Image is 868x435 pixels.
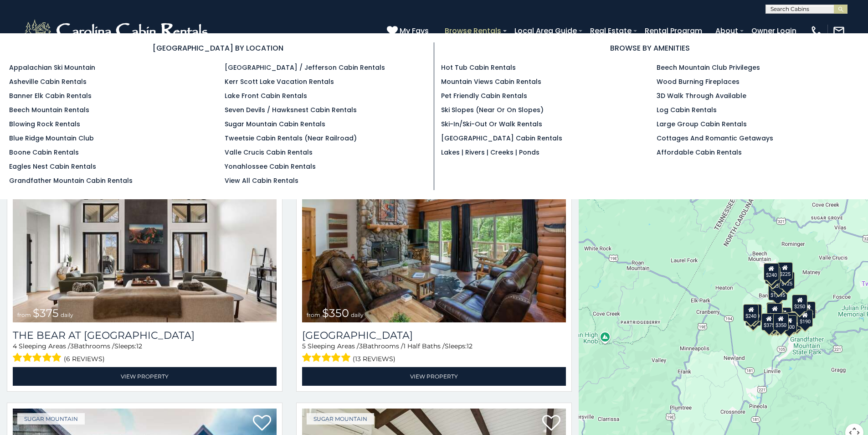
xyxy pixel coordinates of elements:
a: Valle Crucis Cabin Rentals [225,148,313,157]
a: Large Group Cabin Rentals [657,119,747,129]
div: $500 [782,315,797,332]
img: phone-regular-white.png [810,25,823,37]
a: Beech Mountain Club Privileges [657,63,760,72]
div: $350 [773,313,789,331]
span: (6 reviews) [64,353,105,365]
a: About [711,23,743,39]
div: $190 [797,310,813,327]
a: Mountain Views Cabin Rentals [441,77,541,86]
a: Local Area Guide [510,23,581,39]
a: Add to favorites [253,414,271,433]
a: Ski-in/Ski-Out or Walk Rentals [441,119,542,129]
div: $225 [777,262,793,280]
h3: [GEOGRAPHIC_DATA] BY LOCATION [9,42,427,54]
a: Grouse Moor Lodge from $350 daily [302,145,566,322]
a: Pet Friendly Cabin Rentals [441,91,527,100]
a: Boone Cabin Rentals [9,148,79,157]
div: $240 [764,263,779,280]
div: $240 [744,304,759,321]
a: Wood Burning Fireplaces [657,77,740,86]
span: $375 [33,306,59,320]
a: Affordable Cabin Rentals [657,148,742,157]
span: My Favs [400,25,429,36]
span: (13 reviews) [353,353,395,365]
a: Ski Slopes (Near or On Slopes) [441,105,544,114]
img: White-1-2.png [23,17,212,45]
a: Beech Mountain Rentals [9,105,89,114]
a: Tweetsie Cabin Rentals (Near Railroad) [225,134,357,143]
div: $195 [786,312,802,330]
div: $155 [801,301,816,319]
a: Appalachian Ski Mountain [9,63,95,72]
div: $300 [767,303,783,321]
a: Kerr Scott Lake Vacation Rentals [225,77,334,86]
span: 1 Half Baths / [403,342,445,350]
span: 3 [70,342,74,350]
img: Grouse Moor Lodge [302,145,566,322]
a: Log Cabin Rentals [657,105,717,114]
h3: Grouse Moor Lodge [302,329,566,342]
a: Sugar Mountain [307,413,374,425]
a: Lakes | Rivers | Creeks | Ponds [441,148,539,157]
div: $1,095 [769,283,788,300]
a: Rental Program [640,23,707,39]
div: $250 [792,295,808,312]
a: View Property [13,367,277,386]
a: View Property [302,367,566,386]
a: Cottages and Romantic Getaways [657,134,773,143]
a: Blowing Rock Rentals [9,119,80,129]
a: Sugar Mountain Cabin Rentals [225,119,325,129]
a: Grandfather Mountain Cabin Rentals [9,176,133,185]
a: Asheville Cabin Rentals [9,77,87,86]
a: The Bear At Sugar Mountain from $375 daily [13,145,277,322]
span: 3 [359,342,363,350]
a: 3D Walk Through Available [657,91,746,100]
span: from [307,311,320,318]
a: Lake Front Cabin Rentals [225,91,307,100]
div: $375 [761,313,777,331]
span: 12 [467,342,473,350]
a: Browse Rentals [440,23,506,39]
a: Eagles Nest Cabin Rentals [9,162,96,171]
span: 12 [136,342,142,350]
a: Yonahlossee Cabin Rentals [225,162,316,171]
a: Owner Login [747,23,801,39]
span: daily [351,311,364,318]
h3: The Bear At Sugar Mountain [13,329,277,342]
span: 5 [302,342,306,350]
a: [GEOGRAPHIC_DATA] Cabin Rentals [441,134,562,143]
span: from [17,311,31,318]
a: View All Cabin Rentals [225,176,298,185]
a: Seven Devils / Hawksnest Cabin Rentals [225,105,357,114]
a: My Favs [387,25,431,37]
a: Add to favorites [542,414,560,433]
a: The Bear At [GEOGRAPHIC_DATA] [13,329,277,342]
a: Real Estate [586,23,636,39]
a: Banner Elk Cabin Rentals [9,91,92,100]
div: $200 [776,307,792,325]
a: Hot Tub Cabin Rentals [441,63,516,72]
div: $190 [767,302,782,320]
h3: BROWSE BY AMENITIES [441,42,859,54]
div: $125 [780,272,795,289]
a: [GEOGRAPHIC_DATA] / Jefferson Cabin Rentals [225,63,385,72]
img: The Bear At Sugar Mountain [13,145,277,322]
span: daily [61,311,73,318]
div: Sleeping Areas / Bathrooms / Sleeps: [302,342,566,365]
a: Blue Ridge Mountain Club [9,134,94,143]
img: mail-regular-white.png [832,25,845,37]
span: $350 [322,306,349,320]
a: [GEOGRAPHIC_DATA] [302,329,566,342]
div: Sleeping Areas / Bathrooms / Sleeps: [13,342,277,365]
span: 4 [13,342,17,350]
a: Sugar Mountain [17,413,85,425]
